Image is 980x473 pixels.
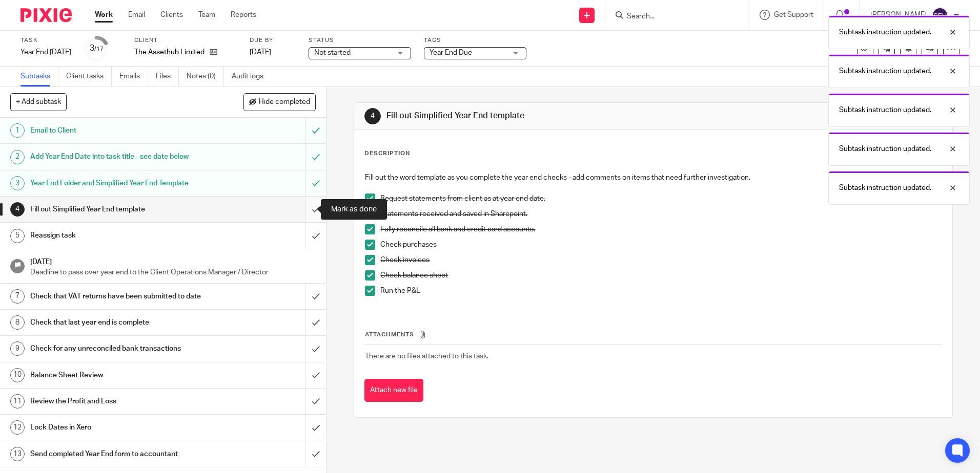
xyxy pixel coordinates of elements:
[10,447,25,461] div: 13
[250,36,296,45] label: Due by
[10,420,25,435] div: 12
[21,67,58,87] a: Subtasks
[119,67,148,87] a: Emails
[10,176,25,190] div: 3
[10,123,25,138] div: 1
[94,46,104,52] small: /17
[95,10,113,20] a: Work
[10,202,25,217] div: 4
[380,240,941,250] p: Check purchases
[839,144,931,154] p: Subtask instruction updated.
[365,353,488,360] span: There are no files attached to this task.
[160,10,183,20] a: Clients
[30,254,316,267] h1: [DATE]
[364,379,423,402] button: Attach new file
[250,49,271,56] span: [DATE]
[30,202,207,217] h1: Fill out Simplified Year End template
[424,36,526,45] label: Tags
[128,10,145,20] a: Email
[30,123,207,138] h1: Email to Client
[380,224,941,234] p: Fully reconcile all bank and credit card accounts.
[10,341,25,356] div: 9
[839,105,931,115] p: Subtask instruction updated.
[21,36,71,45] label: Task
[314,49,351,56] span: Not started
[30,149,207,164] h1: Add Year End Date into task title - see date below
[21,47,71,57] div: Year End 31.07.2025
[839,183,931,193] p: Subtask instruction updated.
[30,341,207,356] h1: Check for any unreconciled bank transactions
[380,193,941,204] p: Request statements from client as at year end date.
[243,93,316,111] button: Hide completed
[364,149,410,158] p: Description
[365,173,941,183] p: Fill out the word template as you complete the year end checks - add comments on items that need ...
[10,394,25,408] div: 11
[30,176,207,191] h1: Year End Folder and Simplified Year End Template
[187,67,224,87] a: Notes (0)
[156,67,179,87] a: Files
[10,368,25,382] div: 10
[30,420,207,435] h1: Lock Dates in Xero
[10,289,25,304] div: 7
[30,289,207,304] h1: Check that VAT returns have been submitted to date
[30,394,207,409] h1: Review the Profit and Loss
[134,36,237,45] label: Client
[30,315,207,330] h1: Check that last year end is complete
[66,67,112,87] a: Client tasks
[30,368,207,383] h1: Balance Sheet Review
[30,446,207,462] h1: Send completed Year End form to accountant
[364,108,381,124] div: 4
[10,315,25,330] div: 8
[90,42,104,54] div: 3
[232,67,271,87] a: Audit logs
[198,10,215,20] a: Team
[231,10,256,20] a: Reports
[10,93,67,111] button: + Add subtask
[380,286,941,296] p: Run the P&L
[21,47,71,57] div: Year End [DATE]
[30,267,316,277] p: Deadline to pass over year end to the Client Operations Manager / Director
[365,332,414,337] span: Attachments
[380,270,941,281] p: Check balance sheet
[839,66,931,76] p: Subtask instruction updated.
[380,209,941,219] p: Statements received and saved in Sharepoint.
[21,8,72,22] img: Pixie
[309,36,411,45] label: Status
[386,111,675,121] h1: Fill out Simplified Year End template
[10,229,25,243] div: 5
[134,47,205,57] p: The Assethub Limited
[30,228,207,243] h1: Reassign task
[380,255,941,265] p: Check invoices
[932,7,948,24] img: svg%3E
[10,150,25,164] div: 2
[839,27,931,37] p: Subtask instruction updated.
[259,98,310,106] span: Hide completed
[430,49,472,56] span: Year End Due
